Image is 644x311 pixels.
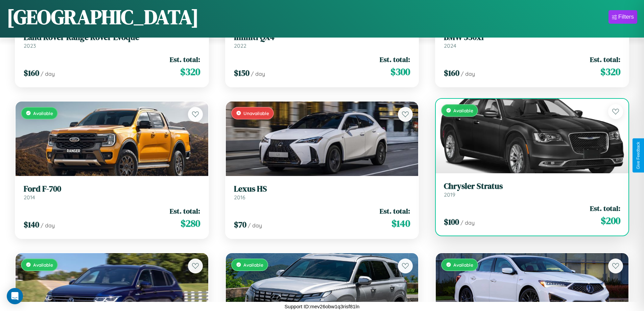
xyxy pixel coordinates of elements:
span: $ 150 [234,67,249,79]
h1: [GEOGRAPHIC_DATA] [7,3,199,31]
span: Est. total: [170,206,200,216]
h3: Infiniti QX4 [234,32,410,42]
h3: BMW 530xi [444,32,620,42]
a: Ford F-7002014 [24,184,200,201]
a: Land Rover Range Rover Evoque2023 [24,32,200,49]
span: $ 320 [180,65,200,79]
a: Lexus HS2016 [234,184,410,201]
a: Infiniti QX42022 [234,32,410,49]
span: / day [461,70,475,77]
h3: Lexus HS [234,184,410,194]
span: $ 320 [600,65,620,79]
span: / day [41,222,55,229]
button: Filters [609,10,637,24]
span: Available [33,262,53,268]
span: 2023 [24,42,36,49]
div: Open Intercom Messenger [7,288,23,304]
p: Support ID: mev26obw1q3risf81ln [285,302,360,311]
span: / day [460,219,475,226]
span: Available [243,262,263,268]
a: BMW 530xi2024 [444,32,620,49]
span: 2024 [444,42,456,49]
span: $ 280 [181,217,200,230]
span: 2022 [234,42,246,49]
span: Available [453,262,473,268]
span: $ 70 [234,219,246,230]
span: $ 140 [391,217,410,230]
span: / day [251,70,265,77]
span: $ 160 [24,67,39,79]
span: / day [248,222,262,229]
span: Available [453,108,473,113]
div: Give Feedback [636,142,641,169]
span: 2016 [234,194,245,201]
span: Est. total: [170,54,200,64]
span: 2019 [444,191,455,198]
h3: Land Rover Range Rover Evoque [24,32,200,42]
h3: Ford F-700 [24,184,200,194]
span: $ 100 [444,216,459,227]
div: Filters [618,14,634,20]
h3: Chrysler Stratus [444,181,620,191]
span: Est. total: [380,206,410,216]
span: Est. total: [380,54,410,64]
span: / day [41,70,55,77]
span: 2014 [24,194,35,201]
span: $ 160 [444,67,459,79]
a: Chrysler Stratus2019 [444,181,620,198]
span: $ 140 [24,219,39,230]
span: Unavailable [243,110,269,116]
span: $ 300 [390,65,410,79]
span: Available [33,110,53,116]
span: Est. total: [590,54,620,64]
span: $ 200 [601,214,620,227]
span: Est. total: [590,203,620,213]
